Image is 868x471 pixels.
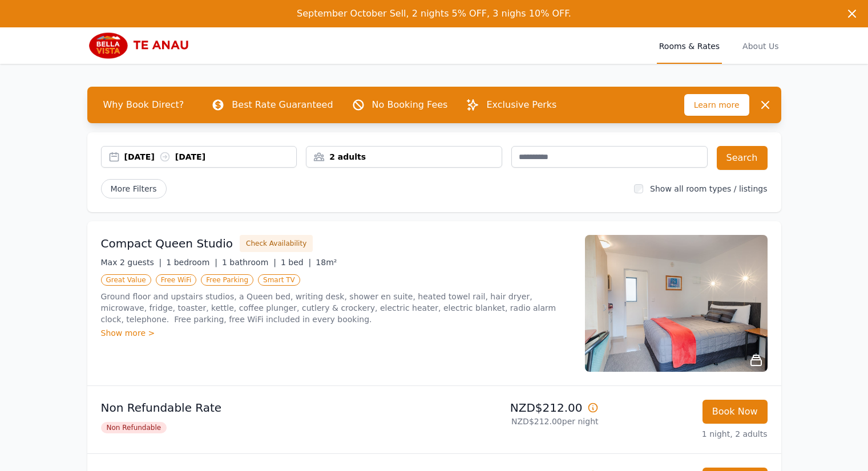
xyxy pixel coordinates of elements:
[87,32,197,59] img: Bella Vista Te Anau
[316,258,337,267] span: 18m²
[486,98,556,112] p: Exclusive Perks
[201,274,253,286] span: Free Parking
[258,274,300,286] span: Smart TV
[101,258,162,267] span: Max 2 guests |
[166,258,217,267] span: 1 bedroom |
[684,94,749,116] span: Learn more
[101,327,571,339] div: Show more >
[717,146,768,170] button: Search
[124,151,297,163] div: [DATE] [DATE]
[372,98,448,112] p: No Booking Fees
[156,274,197,286] span: Free WiFi
[94,94,193,116] span: Why Book Direct?
[703,400,768,424] button: Book Now
[101,235,233,251] h3: Compact Queen Studio
[222,258,276,267] span: 1 bathroom |
[240,235,313,252] button: Check Availability
[439,416,599,427] p: NZD$212.00 per night
[101,422,167,433] span: Non Refundable
[281,258,311,267] span: 1 bed |
[650,184,767,193] label: Show all room types / listings
[297,8,571,19] span: September October Sell, 2 nights 5% OFF, 3 nighs 10% OFF.
[232,98,333,112] p: Best Rate Guaranteed
[101,179,167,198] span: More Filters
[657,27,722,64] a: Rooms & Rates
[101,400,430,416] p: Non Refundable Rate
[306,151,502,163] div: 2 adults
[608,428,768,440] p: 1 night, 2 adults
[101,291,571,325] p: Ground floor and upstairs studios, a Queen bed, writing desk, shower en suite, heated towel rail,...
[101,274,151,286] span: Great Value
[740,27,781,64] a: About Us
[439,400,599,416] p: NZD$212.00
